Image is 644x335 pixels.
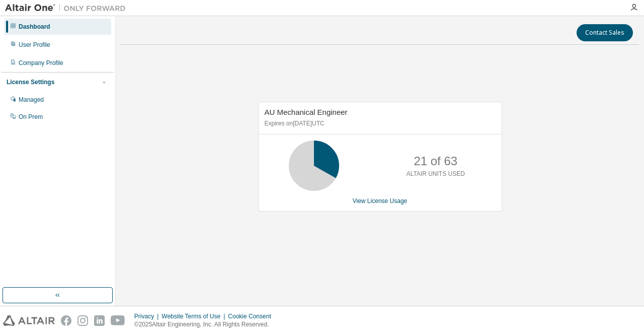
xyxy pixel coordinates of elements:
div: Cookie Consent [228,312,277,320]
button: Contact Sales [577,24,633,41]
div: On Prem [19,113,43,121]
div: Dashboard [19,23,50,31]
img: youtube.svg [111,315,125,326]
a: View License Usage [353,197,408,205]
div: Website Terms of Use [162,312,228,320]
img: altair_logo.svg [3,315,55,326]
img: facebook.svg [61,315,71,326]
div: User Profile [19,41,50,49]
p: ALTAIR UNITS USED [407,170,465,178]
p: © 2025 Altair Engineering, Inc. All Rights Reserved. [134,320,277,329]
img: linkedin.svg [94,315,105,326]
div: License Settings [7,78,54,86]
div: Company Profile [19,59,63,67]
div: Managed [19,96,44,104]
div: Privacy [134,312,162,320]
p: 21 of 63 [414,153,457,170]
img: instagram.svg [77,315,88,326]
span: AU Mechanical Engineer [265,108,348,116]
img: Altair One [5,3,131,13]
p: Expires on [DATE] UTC [265,119,493,128]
